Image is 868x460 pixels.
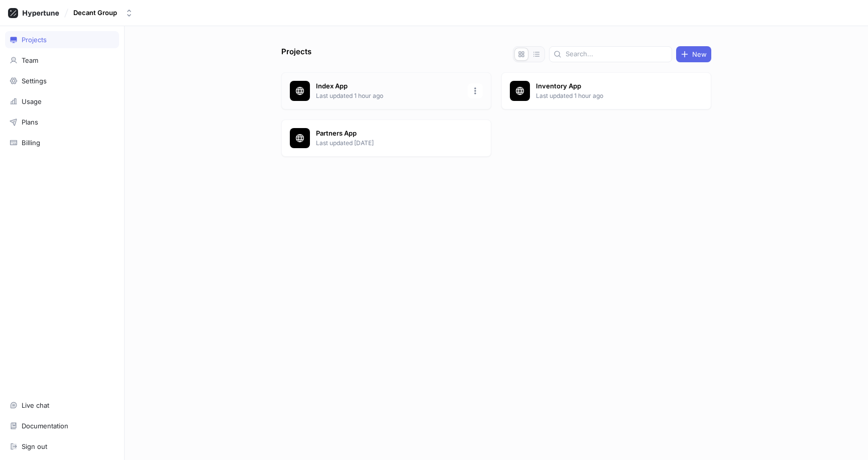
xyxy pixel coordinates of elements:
div: Sign out [22,442,47,450]
p: Last updated [DATE] [316,139,462,148]
button: New [676,46,711,62]
button: Decant Group [69,5,137,21]
p: Projects [281,46,311,62]
div: Settings [22,77,47,85]
a: Plans [5,113,119,131]
p: Last updated 1 hour ago [536,91,682,100]
span: New [692,51,707,57]
div: Documentation [22,422,68,430]
div: Plans [22,118,38,126]
a: Billing [5,134,119,151]
a: Usage [5,93,119,110]
div: Live chat [22,401,49,409]
a: Projects [5,31,119,48]
p: Inventory App [536,81,682,91]
div: Usage [22,97,42,105]
a: Documentation [5,417,119,434]
a: Settings [5,72,119,89]
a: Team [5,52,119,69]
div: Team [22,56,38,64]
p: Last updated 1 hour ago [316,91,462,100]
div: Decant Group [73,9,117,17]
input: Search... [566,49,668,59]
div: Projects [22,36,47,44]
p: Index App [316,81,462,91]
p: Partners App [316,129,462,139]
div: Billing [22,139,40,147]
